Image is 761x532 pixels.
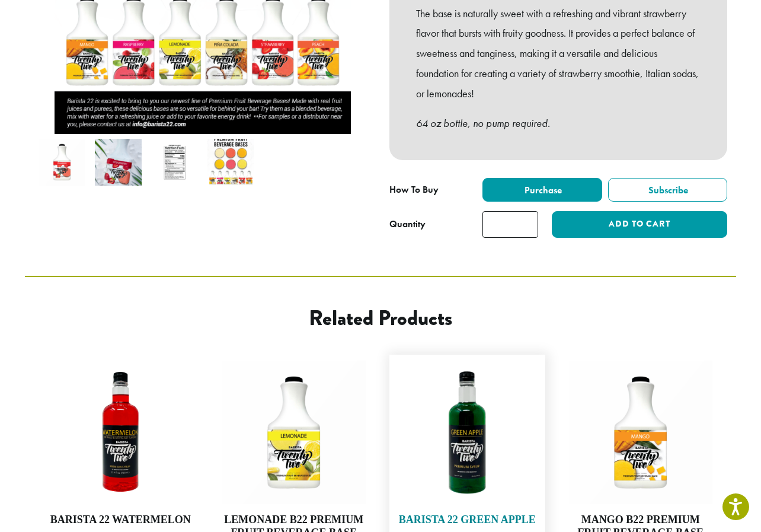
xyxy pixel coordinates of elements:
[552,211,727,238] button: Add to cart
[120,305,641,331] h2: Related products
[395,361,539,505] img: GREEN-APPLE-e1661810633268-300x300.png
[416,4,701,104] p: The base is naturally sweet with a refreshing and vibrant strawberry flavor that bursts with frui...
[395,514,539,527] h4: Barista 22 Green Apple
[95,139,142,186] img: Strawberry B22 Premium Fruit Beverage Base - Image 2
[222,361,366,505] img: Lemonade-Stock-e1680894368974.png
[389,183,439,196] span: How To Buy
[482,211,538,238] input: Product quantity
[569,361,713,505] img: Mango-Stock-e1680894587914.png
[207,139,254,186] img: Strawberry B22 Premium Fruit Beverage Base - Image 4
[49,514,193,527] h4: Barista 22 Watermelon
[523,184,562,196] span: Purchase
[416,116,550,130] em: 64 oz bottle, no pump required.
[39,139,85,186] img: Strawberry B22 Premium Fruit Beverage Base
[389,217,426,231] div: Quantity
[49,361,193,505] img: WATERMELON-e1709239271656.png
[151,139,198,186] img: Strawberry B22 Premium Fruit Beverage Base - Image 3
[647,184,688,196] span: Subscribe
